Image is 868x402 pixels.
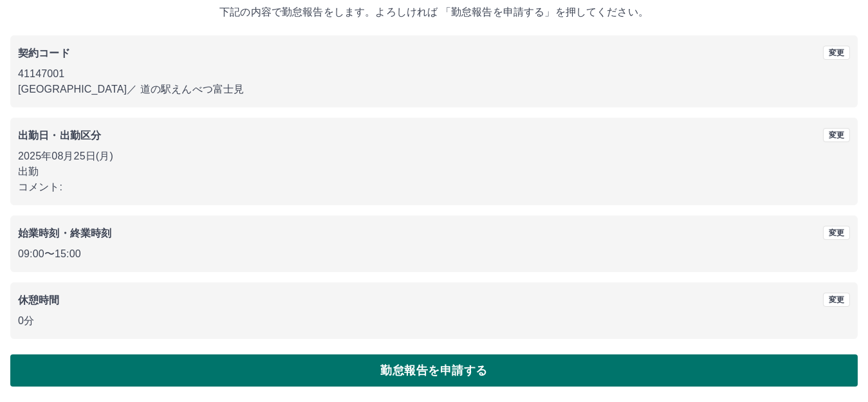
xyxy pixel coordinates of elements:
p: 2025年08月25日(月) [18,149,850,164]
b: 始業時刻・終業時刻 [18,228,111,239]
p: [GEOGRAPHIC_DATA] ／ 道の駅えんべつ富士見 [18,82,850,97]
p: 下記の内容で勤怠報告をします。よろしければ 「勤怠報告を申請する」を押してください。 [10,5,858,20]
b: 休憩時間 [18,295,60,306]
button: 勤怠報告を申請する [10,354,858,387]
p: コメント: [18,179,850,195]
p: 09:00 〜 15:00 [18,246,850,262]
button: 変更 [823,46,850,60]
p: 41147001 [18,66,850,82]
button: 変更 [823,226,850,240]
p: 0分 [18,313,850,329]
p: 出勤 [18,164,850,179]
b: 出勤日・出勤区分 [18,130,101,141]
button: 変更 [823,293,850,307]
button: 変更 [823,128,850,142]
b: 契約コード [18,48,70,59]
